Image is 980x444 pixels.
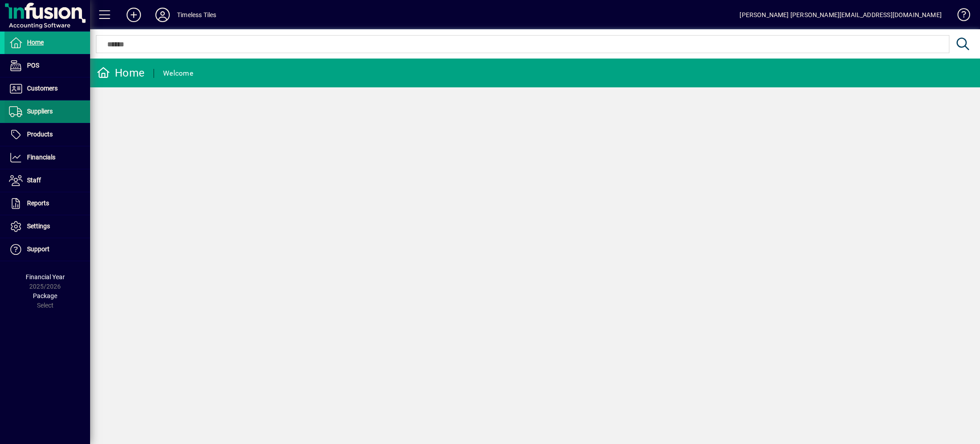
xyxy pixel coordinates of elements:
[5,192,90,215] a: Reports
[5,77,90,100] a: Customers
[5,169,90,192] a: Staff
[177,8,216,22] div: Timeless Tiles
[5,123,90,146] a: Products
[27,154,55,161] span: Financials
[27,85,58,92] span: Customers
[33,292,57,299] span: Package
[97,66,145,80] div: Home
[163,66,193,81] div: Welcome
[27,177,41,184] span: Staff
[27,39,44,46] span: Home
[27,245,50,253] span: Support
[148,7,177,23] button: Profile
[740,8,942,22] div: [PERSON_NAME] [PERSON_NAME][EMAIL_ADDRESS][DOMAIN_NAME]
[27,131,53,138] span: Products
[5,54,90,77] a: POS
[119,7,148,23] button: Add
[5,100,90,123] a: Suppliers
[5,238,90,261] a: Support
[5,146,90,169] a: Financials
[27,222,50,230] span: Settings
[27,108,53,115] span: Suppliers
[5,215,90,238] a: Settings
[27,62,39,69] span: POS
[27,199,49,207] span: Reports
[26,273,65,281] span: Financial Year
[951,2,969,31] a: Knowledge Base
